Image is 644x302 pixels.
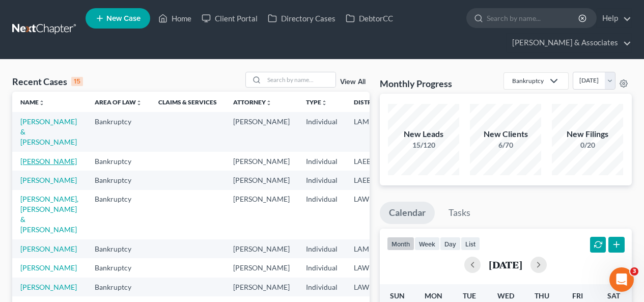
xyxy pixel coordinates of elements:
[298,152,346,171] td: Individual
[507,34,631,52] a: [PERSON_NAME] & Associates
[136,100,142,106] i: unfold_more
[340,78,366,86] a: View All
[298,239,346,258] td: Individual
[439,202,480,224] a: Tasks
[607,291,620,300] span: Sat
[20,157,77,166] a: [PERSON_NAME]
[390,291,405,300] span: Sun
[489,259,522,270] h2: [DATE]
[535,291,549,300] span: Thu
[388,128,459,140] div: New Leads
[87,190,150,239] td: Bankruptcy
[12,75,83,88] div: Recent Cases
[197,9,263,28] a: Client Portal
[346,171,396,189] td: LAEB
[346,152,396,171] td: LAEB
[298,258,346,277] td: Individual
[266,100,272,106] i: unfold_more
[39,100,45,106] i: unfold_more
[87,239,150,258] td: Bankruptcy
[263,9,341,28] a: Directory Cases
[298,112,346,151] td: Individual
[225,171,298,189] td: [PERSON_NAME]
[225,239,298,258] td: [PERSON_NAME]
[609,267,634,292] iframe: Intercom live chat
[150,92,225,112] th: Claims & Services
[380,77,452,90] h3: Monthly Progress
[346,239,396,258] td: LAMB
[20,244,77,253] a: [PERSON_NAME]
[463,291,476,300] span: Tue
[341,9,398,28] a: DebtorCC
[321,100,327,106] i: unfold_more
[225,152,298,171] td: [PERSON_NAME]
[87,258,150,277] td: Bankruptcy
[106,15,141,22] span: New Case
[225,190,298,239] td: [PERSON_NAME]
[87,171,150,189] td: Bankruptcy
[414,237,440,251] button: week
[225,258,298,277] td: [PERSON_NAME]
[461,237,480,251] button: list
[597,9,631,28] a: Help
[233,98,272,106] a: Attorneyunfold_more
[552,128,623,140] div: New Filings
[630,267,638,276] span: 3
[20,195,78,234] a: [PERSON_NAME], [PERSON_NAME] & [PERSON_NAME]
[470,140,541,150] div: 6/70
[20,283,77,291] a: [PERSON_NAME]
[346,278,396,296] td: LAWB
[440,237,461,251] button: day
[20,176,77,184] a: [PERSON_NAME]
[552,140,623,150] div: 0/20
[153,9,197,28] a: Home
[388,140,459,150] div: 15/120
[497,291,514,300] span: Wed
[264,72,335,87] input: Search by name...
[298,278,346,296] td: Individual
[470,128,541,140] div: New Clients
[87,278,150,296] td: Bankruptcy
[20,117,77,146] a: [PERSON_NAME] & [PERSON_NAME]
[387,237,414,251] button: month
[512,76,544,85] div: Bankruptcy
[346,190,396,239] td: LAWB
[346,112,396,151] td: LAMB
[298,190,346,239] td: Individual
[346,258,396,277] td: LAWB
[306,98,327,106] a: Typeunfold_more
[354,98,387,106] a: Districtunfold_more
[20,263,77,272] a: [PERSON_NAME]
[87,152,150,171] td: Bankruptcy
[298,171,346,189] td: Individual
[225,278,298,296] td: [PERSON_NAME]
[225,112,298,151] td: [PERSON_NAME]
[87,112,150,151] td: Bankruptcy
[425,291,442,300] span: Mon
[572,291,583,300] span: Fri
[95,98,142,106] a: Area of Lawunfold_more
[487,9,580,28] input: Search by name...
[380,202,435,224] a: Calendar
[71,77,83,86] div: 15
[20,98,45,106] a: Nameunfold_more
